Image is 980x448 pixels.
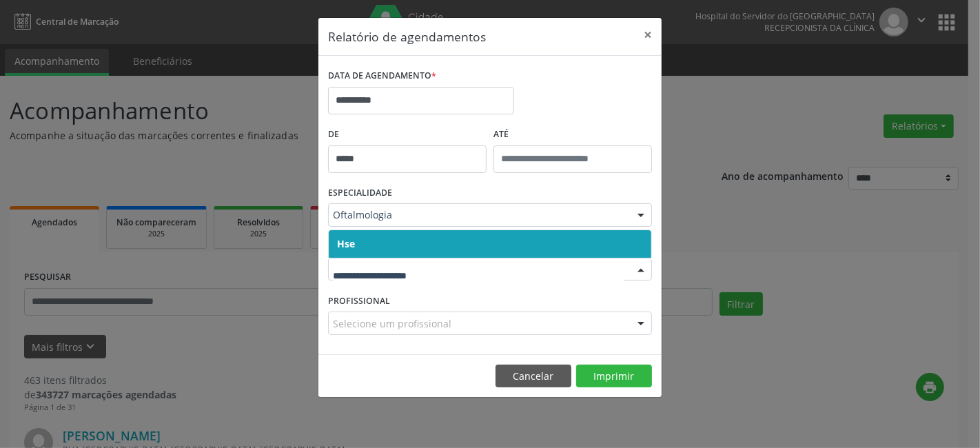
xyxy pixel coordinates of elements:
label: PROFISSIONAL [328,290,390,312]
span: Selecione um profissional [333,316,451,331]
button: Close [634,18,662,52]
span: Hse [337,237,355,250]
label: De [328,124,487,145]
label: DATA DE AGENDAMENTO [328,65,436,87]
button: Cancelar [496,365,571,388]
label: ESPECIALIDADE [328,183,392,204]
label: ATÉ [493,124,652,145]
button: Imprimir [576,365,652,388]
span: Oftalmologia [333,208,624,222]
h5: Relatório de agendamentos [328,28,486,45]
